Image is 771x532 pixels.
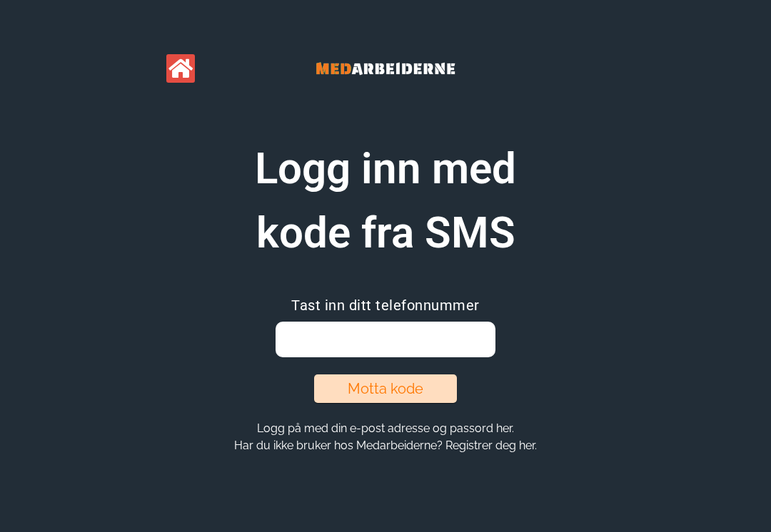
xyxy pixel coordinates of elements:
[207,137,564,265] h1: Logg inn med kode fra SMS
[291,297,480,314] span: Tast inn ditt telefonnummer
[230,438,541,453] button: Har du ikke bruker hos Medarbeiderne? Registrer deg her.
[314,374,457,403] button: Motta kode
[253,421,518,436] button: Logg på med din e-post adresse og passord her.
[278,43,493,94] img: Banner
